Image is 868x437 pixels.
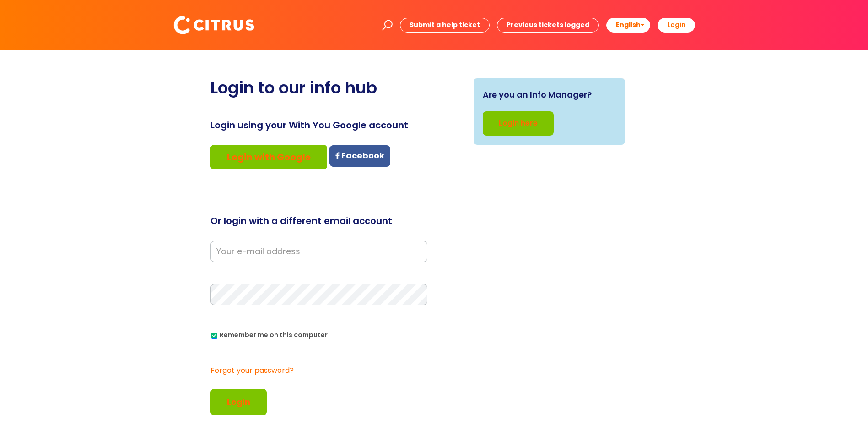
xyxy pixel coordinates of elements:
label: Remember me on this computer [210,329,328,339]
a: Facebook [329,145,390,166]
input: Remember me on this computer [211,333,217,339]
h2: Login to our info hub [210,78,427,98]
b: Login [667,20,685,29]
a: Login with Google [210,145,327,169]
input: Your e-mail address [210,241,427,262]
span: English [616,20,641,29]
a: Submit a help ticket [400,18,490,32]
h3: Login using your With You Google account [210,120,427,131]
button: Login [210,389,267,415]
h3: Or login with a different email account [210,215,427,226]
a: Previous tickets logged [497,18,599,32]
div: You can uncheck this option if you're logging in from a shared device [210,327,427,342]
a: Forgot your password? [210,364,423,377]
a: Login [658,18,695,32]
a: Login here [483,111,554,136]
span: Are you an Info Manager? [483,87,592,102]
